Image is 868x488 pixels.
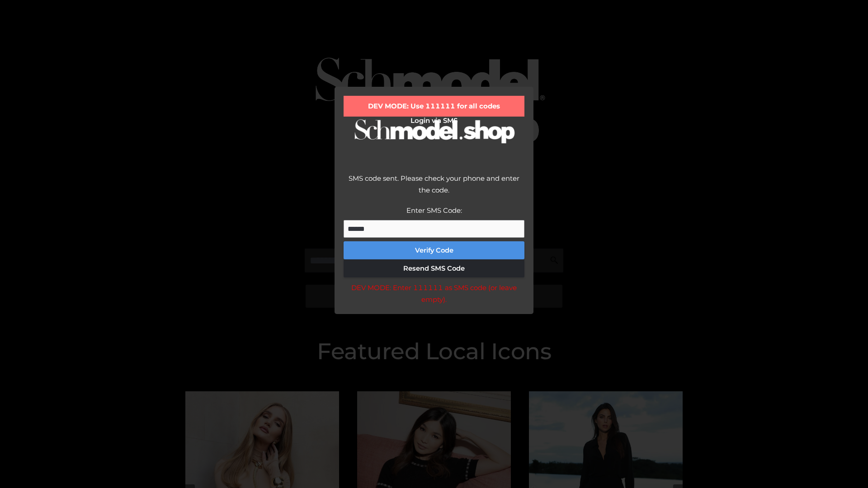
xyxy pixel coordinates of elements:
[344,241,524,259] button: Verify Code
[344,173,524,205] div: SMS code sent. Please check your phone and enter the code.
[344,96,524,117] div: DEV MODE: Use 111111 for all codes
[406,206,462,215] label: Enter SMS Code:
[344,259,524,277] button: Resend SMS Code
[344,282,524,305] div: DEV MODE: Enter 111111 as SMS code (or leave empty).
[344,117,524,125] h2: Login via SMS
